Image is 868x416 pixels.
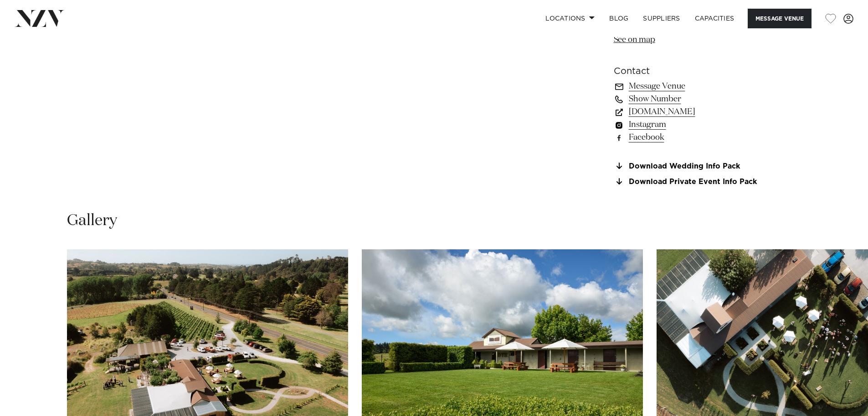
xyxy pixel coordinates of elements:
[614,162,762,170] a: Download Wedding Info Pack
[614,80,762,93] a: Message Venue
[688,9,742,28] a: Capacities
[636,9,687,28] a: SUPPLIERS
[614,105,762,118] a: [DOMAIN_NAME]
[614,36,655,44] a: See on map
[602,9,636,28] a: BLOG
[538,9,602,28] a: Locations
[614,64,762,78] h6: Contact
[748,9,812,28] button: Message Venue
[614,131,762,144] a: Facebook
[67,211,117,231] h2: Gallery
[614,93,762,105] a: Show Number
[15,10,64,26] img: nzv-logo.png
[614,118,762,131] a: Instagram
[614,178,762,186] a: Download Private Event Info Pack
